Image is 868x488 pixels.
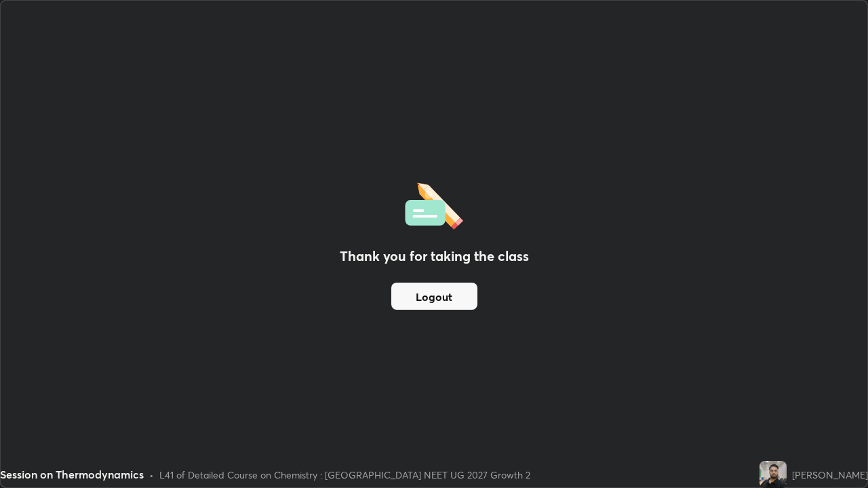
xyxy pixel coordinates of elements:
[792,468,868,482] div: [PERSON_NAME]
[391,283,477,310] button: Logout
[159,468,530,482] div: L41 of Detailed Course on Chemistry : [GEOGRAPHIC_DATA] NEET UG 2027 Growth 2
[149,468,154,482] div: •
[759,461,787,488] img: ec9c59354687434586b3caf7415fc5ad.jpg
[405,178,463,230] img: offlineFeedback.1438e8b3.svg
[340,246,529,266] h2: Thank you for taking the class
